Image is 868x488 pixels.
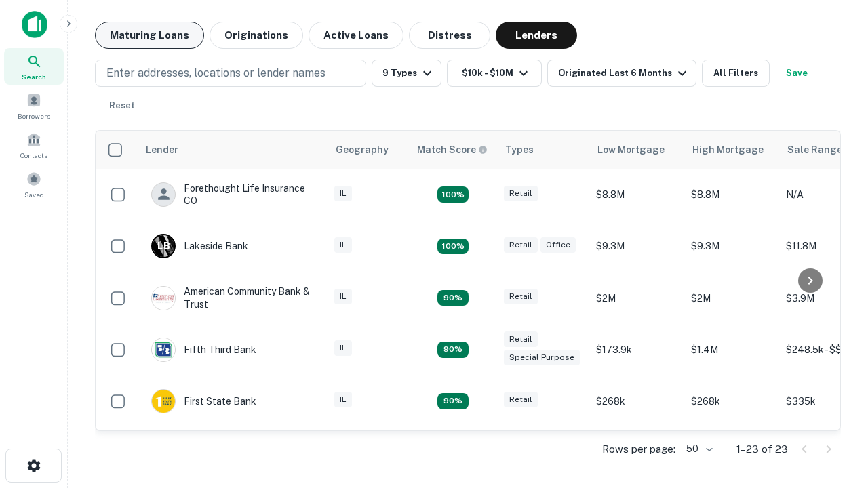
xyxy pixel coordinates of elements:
[589,131,684,169] th: Low Mortgage
[702,60,770,87] button: All Filters
[504,237,538,253] div: Retail
[684,272,779,323] td: $2M
[210,22,303,49] button: Originations
[409,22,490,49] button: Distress
[4,87,64,124] a: Borrowers
[100,92,144,119] button: Reset
[4,127,64,163] a: Contacts
[504,392,538,407] div: Retail
[589,324,684,375] td: $173.9k
[684,324,779,375] td: $1.4M
[417,142,488,157] div: Capitalize uses an advanced AI algorithm to match your search with the best lender. The match sco...
[336,142,389,158] div: Geography
[151,338,256,362] div: Fifth Third Bank
[152,338,175,361] img: picture
[151,182,314,207] div: Forethought Life Insurance CO
[684,375,779,427] td: $268k
[152,390,175,413] img: picture
[775,60,818,87] button: Save your search to get updates of matches that match your search criteria.
[309,22,403,49] button: Active Loans
[334,340,352,356] div: IL
[437,393,469,409] div: Matching Properties: 2, hasApolloMatch: undefined
[18,110,50,121] span: Borrowers
[146,142,178,158] div: Lender
[24,189,44,200] span: Saved
[589,169,684,220] td: $8.8M
[736,441,788,457] p: 1–23 of 23
[372,60,441,87] button: 9 Types
[95,60,366,87] button: Enter addresses, locations or lender names
[138,131,328,169] th: Lender
[692,142,764,158] div: High Mortgage
[151,389,256,413] div: First State Bank
[409,131,497,169] th: Capitalize uses an advanced AI algorithm to match your search with the best lender. The match sco...
[684,169,779,220] td: $8.8M
[589,427,684,479] td: $1M
[496,22,577,49] button: Lenders
[106,65,325,81] p: Enter addresses, locations or lender names
[597,142,665,158] div: Low Mortgage
[800,336,868,401] iframe: Chat Widget
[437,186,469,203] div: Matching Properties: 4, hasApolloMatch: undefined
[497,131,589,169] th: Types
[437,342,469,358] div: Matching Properties: 2, hasApolloMatch: undefined
[417,142,485,157] h6: Match Score
[151,234,248,258] div: Lakeside Bank
[447,60,542,87] button: $10k - $10M
[151,285,314,310] div: American Community Bank & Trust
[437,290,469,306] div: Matching Properties: 2, hasApolloMatch: undefined
[558,65,690,81] div: Originated Last 6 Months
[787,142,842,158] div: Sale Range
[504,331,538,347] div: Retail
[152,287,175,310] img: picture
[4,166,64,203] a: Saved
[681,439,715,459] div: 50
[334,186,352,201] div: IL
[437,239,469,255] div: Matching Properties: 3, hasApolloMatch: undefined
[684,427,779,479] td: $1.3M
[602,441,675,457] p: Rows per page:
[684,220,779,272] td: $9.3M
[22,11,47,38] img: capitalize-icon.png
[589,375,684,427] td: $268k
[504,350,580,365] div: Special Purpose
[328,131,409,169] th: Geography
[95,22,204,49] button: Maturing Loans
[505,142,534,158] div: Types
[157,239,170,253] p: L B
[684,131,779,169] th: High Mortgage
[334,392,352,407] div: IL
[589,220,684,272] td: $9.3M
[547,60,696,87] button: Originated Last 6 Months
[20,150,47,161] span: Contacts
[334,289,352,304] div: IL
[589,272,684,323] td: $2M
[540,237,576,253] div: Office
[334,237,352,253] div: IL
[22,71,46,82] span: Search
[504,289,538,304] div: Retail
[4,48,64,85] a: Search
[504,186,538,201] div: Retail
